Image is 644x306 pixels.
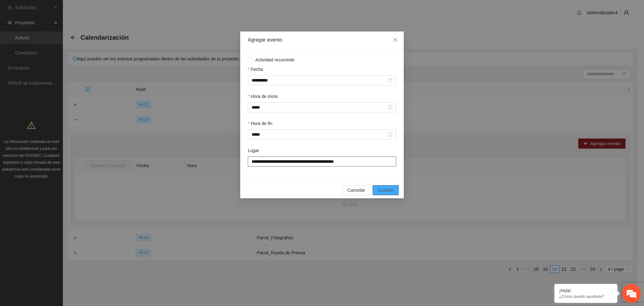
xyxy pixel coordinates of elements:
div: ¡Hola! [559,288,613,293]
p: ¿Cómo puedo ayudarte? [559,294,613,299]
button: Cancelar [342,185,370,195]
div: Agregar evento [248,37,396,43]
input: Lugar [248,156,396,167]
div: Minimizar ventana de chat en vivo [103,3,118,18]
span: Actividad recurrente [253,56,297,63]
span: Estamos en línea. [36,84,87,148]
span: Guardar [378,187,394,194]
div: Chatee con nosotros ahora [33,32,106,40]
label: Hora de inicio [248,93,278,100]
label: Fecha [248,66,263,73]
button: Close [387,31,404,48]
label: Lugar [248,147,259,154]
span: Cancelar [347,187,365,194]
textarea: Escriba su mensaje y pulse “Intro” [3,172,120,194]
input: Hora de inicio [252,104,387,111]
input: Hora de fin [252,131,387,138]
span: close [393,37,398,42]
input: Fecha [252,77,387,84]
button: Guardar [373,185,399,195]
label: Hora de fin [248,120,272,127]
